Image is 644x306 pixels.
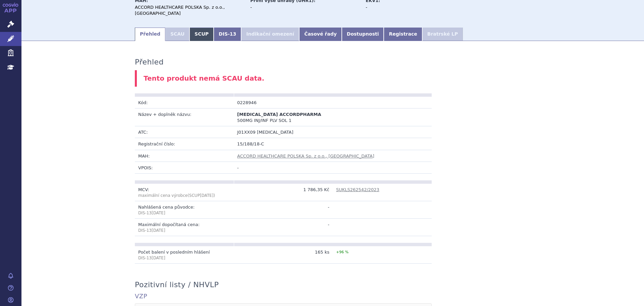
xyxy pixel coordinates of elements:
[200,193,214,198] span: [DATE]
[138,193,215,198] span: maximální cena výrobce
[135,108,234,126] td: Název + doplněk názvu:
[250,4,359,10] div: -
[234,162,432,173] td: -
[138,210,230,216] p: DIS-13
[135,184,234,201] td: MCV:
[237,154,374,159] a: ACCORD HEALTHCARE POLSKA Sp. z o.o., [GEOGRAPHIC_DATA]
[366,4,441,10] div: -
[135,28,165,41] a: Přehled
[152,256,165,260] span: [DATE]
[299,28,342,41] a: Časové řady
[234,184,333,201] td: 1 786,35 Kč
[234,138,432,150] td: 15/188/18-C
[336,187,379,192] a: SUKLS262542/2023
[135,219,234,236] td: Maximální dopočítaná cena:
[135,201,234,219] td: Nahlášená cena původce:
[214,28,241,41] a: DIS-13
[135,70,531,87] div: Tento produkt nemá SCAU data.
[138,228,230,233] p: DIS-13
[152,211,165,215] span: [DATE]
[234,246,333,264] td: 165 ks
[336,250,348,254] span: +96 %
[135,280,219,289] h3: Pozitivní listy / NHVLP
[135,58,164,67] h3: Přehled
[342,28,384,41] a: Dostupnosti
[138,255,230,261] p: DIS-13
[234,219,333,236] td: -
[237,130,256,135] span: J01XX09
[152,228,165,233] span: [DATE]
[135,126,234,138] td: ATC:
[237,112,321,117] span: [MEDICAL_DATA] ACCORDPHARMA
[190,28,214,41] a: SCUP
[135,162,234,173] td: VPOIS:
[135,150,234,162] td: MAH:
[234,97,333,108] td: 0228946
[135,246,234,264] td: Počet balení v posledním hlášení
[135,293,531,300] h4: VZP
[234,201,333,219] td: -
[135,4,244,16] div: ACCORD HEALTHCARE POLSKA Sp. z o.o., [GEOGRAPHIC_DATA]
[257,130,293,135] span: [MEDICAL_DATA]
[135,97,234,108] td: Kód:
[187,193,215,198] span: (SCUP )
[384,28,422,41] a: Registrace
[237,118,291,123] span: 500MG INJ/INF PLV SOL 1
[135,138,234,150] td: Registrační číslo:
